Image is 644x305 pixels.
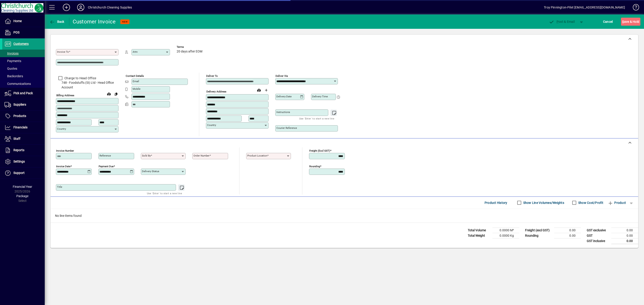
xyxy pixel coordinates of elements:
span: ost & Email [549,20,575,23]
span: Payments [4,59,21,63]
mat-hint: Use 'Enter' to start a new line [147,191,182,196]
a: POS [2,27,45,38]
span: Pick and Pack [13,91,33,95]
a: View on map [255,86,263,94]
mat-label: Email [133,80,139,83]
span: ave & Hold [622,18,639,25]
mat-hint: Use 'Enter' to start a new line [299,116,334,121]
label: Show Cost/Profit [577,201,603,205]
button: Add [59,3,74,11]
td: Freight (excl GST) [523,228,554,233]
span: Cancel [603,18,613,25]
a: Support [2,167,45,179]
span: Back [49,20,64,23]
span: Home [13,19,22,23]
a: Knowledge Base [629,1,638,15]
a: Home [2,16,45,27]
mat-label: Attn [133,50,138,53]
button: Choose address [263,87,270,94]
mat-label: Courier Reference [276,126,297,130]
span: Backorders [4,74,23,78]
td: GST [585,233,611,238]
a: View on map [105,90,112,97]
button: Post & Email [547,18,577,26]
mat-label: Deliver via [275,74,288,77]
span: Settings [13,160,25,163]
span: Staff [13,137,20,140]
span: 748 - Foodstuffs (SI) Ltd - Head Office Account [56,80,119,90]
td: GST exclusive [585,228,611,233]
mat-label: Invoice date [56,165,70,168]
span: Products [13,114,26,118]
a: Invoices [2,50,45,57]
button: Save & Hold [621,18,640,26]
mat-label: Delivery status [142,170,159,173]
button: Copy to Delivery address [112,90,120,98]
a: Financials [2,122,45,133]
a: Pick and Pack [2,88,45,99]
td: 0.00 [611,233,638,238]
app-page-header-button: Back [45,18,69,26]
a: Quotes [2,65,45,72]
span: 20 days after EOM [177,50,202,53]
mat-label: Deliver To [206,74,218,77]
label: Show Line Volumes/Weights [522,201,564,205]
button: Profile [74,3,88,11]
mat-label: Delivery time [312,95,328,98]
td: 0.0000 Kg [492,233,519,238]
span: Communications [4,82,31,86]
span: Product History [485,199,507,206]
mat-label: Invoice number [56,149,74,152]
td: 0.00 [554,233,581,238]
mat-label: Reference [100,154,111,157]
span: Terms [177,46,203,48]
mat-label: Product location [247,154,267,157]
mat-label: Rounding [309,165,320,168]
span: Product [608,199,626,206]
a: Staff [2,133,45,144]
span: Suppliers [13,103,26,106]
td: 0.00 [611,238,638,244]
span: Quotes [4,67,17,70]
mat-label: Payment due [99,165,114,168]
button: Cancel [602,18,614,26]
label: Charge to Head Office [64,76,96,80]
span: Support [13,171,25,175]
div: Customer Invoice [73,18,116,25]
mat-label: Country [207,123,216,127]
button: Back [48,18,66,26]
span: P [557,20,559,23]
mat-label: Invoice To [57,50,69,53]
mat-label: Title [57,185,62,188]
a: Backorders [2,72,45,80]
mat-label: Mobile [133,87,140,90]
span: POS [13,31,19,34]
a: Payments [2,57,45,65]
td: Total Volume [466,228,492,233]
mat-label: Freight (excl GST) [309,149,330,152]
td: Total Weight [466,233,492,238]
div: Troy Pinnington-Pilet [EMAIL_ADDRESS][DOMAIN_NAME] [544,4,625,11]
a: Settings [2,156,45,167]
span: Invoices [4,52,19,55]
button: Product [606,199,628,207]
mat-label: Instructions [276,111,290,114]
mat-label: Delivery date [276,95,292,98]
td: Rounding [523,233,554,238]
td: 0.00 [554,228,581,233]
span: Package [16,194,28,198]
span: Financials [13,125,28,129]
td: 0.0000 M³ [492,228,519,233]
mat-label: Sold by [142,154,151,157]
mat-label: Country [57,127,66,130]
a: Products [2,111,45,122]
a: Suppliers [2,99,45,110]
span: NEW [122,20,128,23]
div: Christchurch Cleaning Supplies [88,4,132,11]
td: 0.00 [611,228,638,233]
span: Financial Year [13,185,32,188]
a: Communications [2,80,45,88]
span: Customers [13,42,29,46]
button: Product History [483,199,509,207]
div: No line items found [51,209,638,223]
